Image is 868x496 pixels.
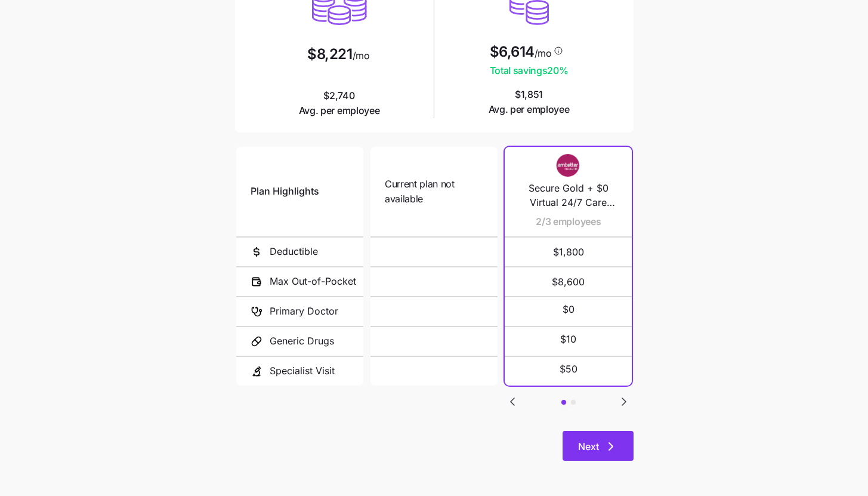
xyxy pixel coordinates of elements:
span: Current plan not available [385,177,483,207]
span: Max Out-of-Pocket [270,274,356,289]
span: Specialist Visit [270,363,335,378]
span: $8,221 [307,47,352,61]
span: $50 [560,362,577,377]
span: Next [578,439,599,454]
span: $10 [560,332,576,347]
span: /mo [353,51,370,60]
span: Generic Drugs [270,334,334,349]
img: Carrier [545,154,592,177]
button: Next [563,431,634,461]
span: $8,600 [519,267,617,296]
span: Total savings 20 % [490,63,569,78]
button: Go to next slide [616,394,632,409]
span: $2,740 [299,88,380,118]
span: 2/3 employees [536,214,601,229]
span: Avg. per employee [299,103,380,118]
span: $0 [563,302,574,317]
svg: Go to next slide [617,395,631,409]
span: Plan Highlights [251,184,319,199]
span: Avg. per employee [489,102,570,117]
span: Deductible [270,244,318,259]
span: $6,614 [490,45,535,59]
button: Go to previous slide [505,394,520,409]
span: $1,800 [519,238,617,266]
span: Primary Doctor [270,304,338,319]
svg: Go to previous slide [505,395,520,409]
span: $1,851 [489,87,570,117]
span: Secure Gold + $0 Virtual 24/7 Care Visits [519,181,617,211]
span: /mo [535,48,552,58]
